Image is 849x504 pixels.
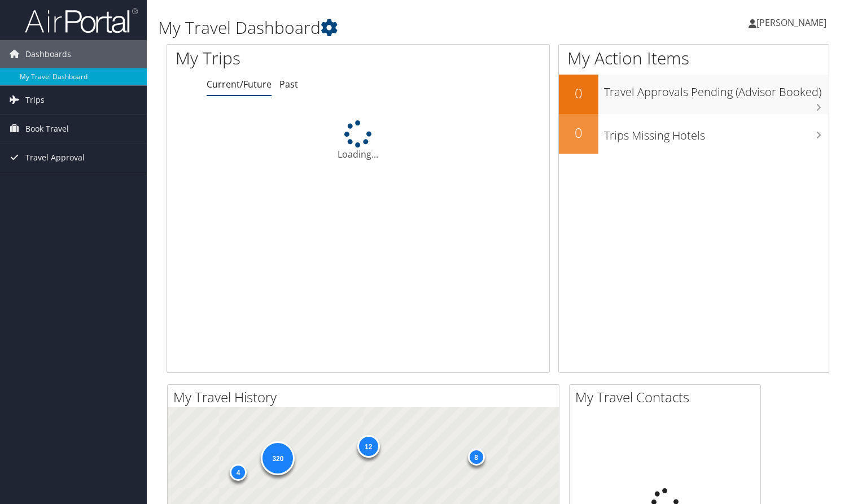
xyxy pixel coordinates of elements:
[749,6,838,40] a: [PERSON_NAME]
[25,144,85,172] span: Travel Approval
[559,123,598,142] h2: 0
[559,114,829,154] a: 0Trips Missing Hotels
[25,40,71,68] span: Dashboards
[604,122,829,144] h3: Trips Missing Hotels
[559,46,829,70] h1: My Action Items
[467,449,484,466] div: 8
[176,46,382,70] h1: My Trips
[559,84,598,103] h2: 0
[25,7,138,34] img: airportal-logo.png
[357,435,379,457] div: 12
[261,441,295,475] div: 320
[559,75,829,114] a: 0Travel Approvals Pending (Advisor Booked)
[25,86,45,114] span: Trips
[604,79,829,100] h3: Travel Approvals Pending (Advisor Booked)
[158,16,611,40] h1: My Travel Dashboard
[25,115,69,143] span: Book Travel
[279,78,298,90] a: Past
[756,16,826,29] span: [PERSON_NAME]
[173,388,559,407] h2: My Travel History
[207,78,272,90] a: Current/Future
[230,463,247,480] div: 4
[167,120,549,161] div: Loading...
[575,388,760,407] h2: My Travel Contacts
